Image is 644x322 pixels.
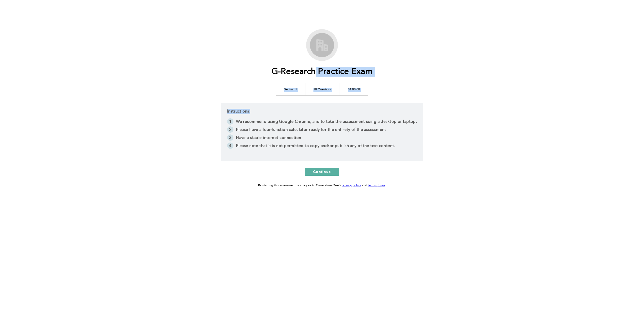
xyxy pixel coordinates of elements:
td: 01:00:00 [340,83,368,95]
li: Have a stable internet connection. [227,134,417,142]
td: Section 1 [276,83,305,95]
a: terms of use [368,184,385,187]
h1: G-Research Practice Exam [271,67,373,77]
button: Continue [305,168,339,176]
a: privacy policy [342,184,361,187]
span: Continue [313,169,331,174]
td: 10 Questions [305,83,340,95]
li: Please note that it is not permitted to copy and/or publish any of the test content. [227,142,417,151]
li: Please have a four-function calculator ready for the entirety of the assessment [227,126,417,134]
div: By starting this assessment, you agree to Correlation One's and . [258,183,386,188]
img: G-Research [308,31,336,59]
div: Instructions: [221,103,423,161]
li: We recommend using Google Chrome, and to take the assessment using a desktop or laptop. [227,118,417,126]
